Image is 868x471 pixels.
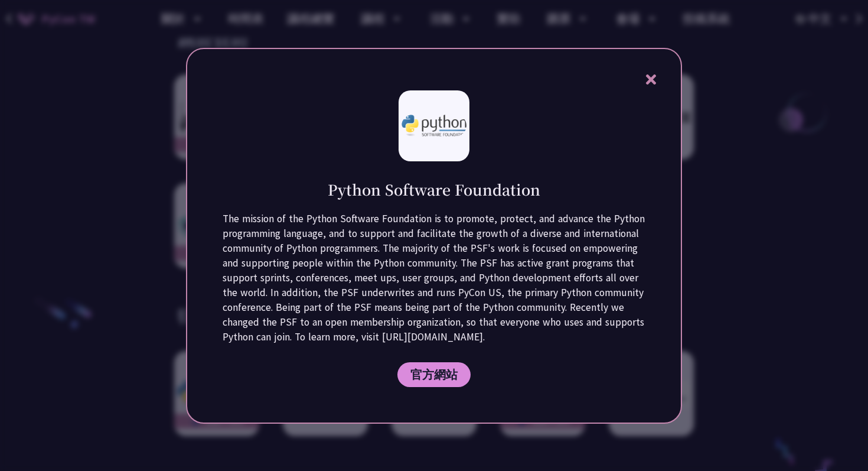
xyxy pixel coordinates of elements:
h1: Python Software Foundation [328,179,540,200]
p: The mission of the Python Software Foundation is to promote, protect, and advance the Python prog... [223,212,645,345]
span: 官方網站 [410,367,458,382]
a: 官方網站 [397,362,471,387]
img: photo [402,115,466,136]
